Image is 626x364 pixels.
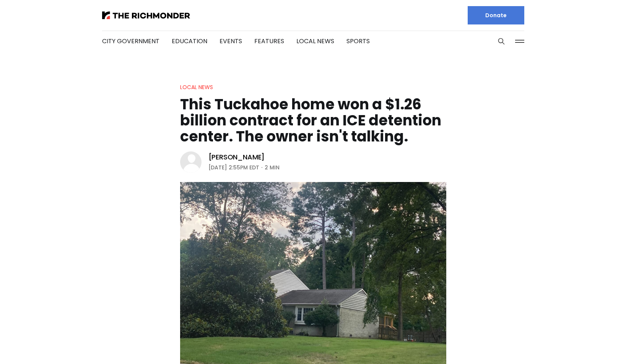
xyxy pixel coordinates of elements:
iframe: portal-trigger [561,327,626,364]
img: The Richmonder [102,11,190,19]
button: Search this site [496,36,507,47]
a: Donate [468,6,524,24]
a: Features [254,37,284,45]
span: 2 min [265,163,280,172]
a: Sports [346,37,370,45]
a: Local News [180,83,213,91]
a: City Government [102,37,159,45]
a: Local News [296,37,334,45]
a: Education [172,37,207,45]
time: [DATE] 2:55PM EDT [208,163,259,172]
a: Events [220,37,242,45]
a: [PERSON_NAME] [208,153,265,162]
h1: This Tuckahoe home won a $1.26 billion contract for an ICE detention center. The owner isn't talk... [180,96,446,145]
